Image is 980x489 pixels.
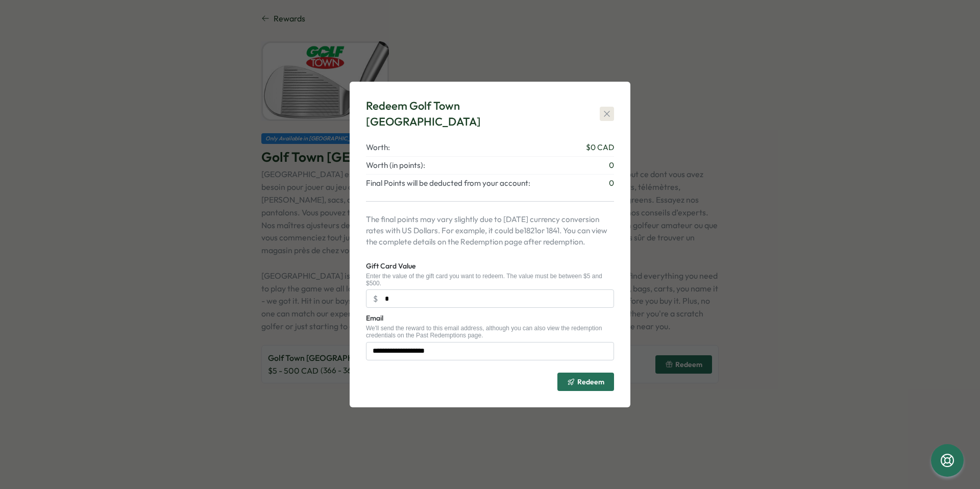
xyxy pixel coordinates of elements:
span: $ 0 CAD [586,142,614,153]
span: Redeem [577,378,604,385]
div: We'll send the reward to this email address, although you can also view the redemption credential... [366,325,614,339]
span: 0 [609,160,614,171]
span: Worth: [366,142,390,153]
p: The final points may vary slightly due to [DATE] currency conversion rates with US Dollars. For e... [366,214,614,248]
button: Redeem [557,373,614,391]
div: Redeem Golf Town [GEOGRAPHIC_DATA] [366,98,575,130]
label: Gift Card Value [366,261,415,272]
label: Email [366,313,383,324]
div: Enter the value of the gift card you want to redeem. The value must be between $5 and $500. [366,273,614,287]
span: 0 [609,178,614,189]
span: Final Points will be deducted from your account: [366,178,530,189]
span: Worth (in points): [366,160,425,171]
